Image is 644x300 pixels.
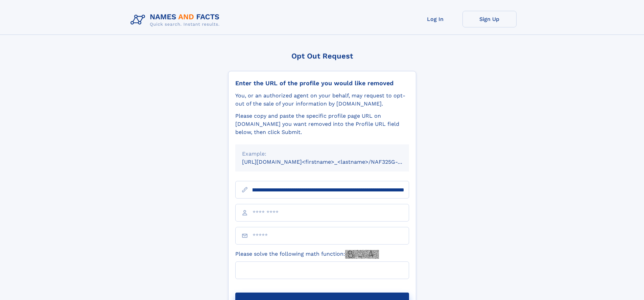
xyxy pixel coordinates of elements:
[235,112,409,136] div: Please copy and paste the specific profile page URL on [DOMAIN_NAME] you want removed into the Pr...
[228,52,416,60] div: Opt Out Request
[235,250,379,259] label: Please solve the following math function:
[408,11,462,27] a: Log In
[242,159,422,165] small: [URL][DOMAIN_NAME]<firstname>_<lastname>/NAF325G-xxxxxxxx
[235,79,409,87] div: Enter the URL of the profile you would like removed
[462,11,517,27] a: Sign Up
[242,150,402,158] div: Example:
[235,92,409,108] div: You, or an authorized agent on your behalf, may request to opt-out of the sale of your informatio...
[128,11,225,29] img: Logo Names and Facts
